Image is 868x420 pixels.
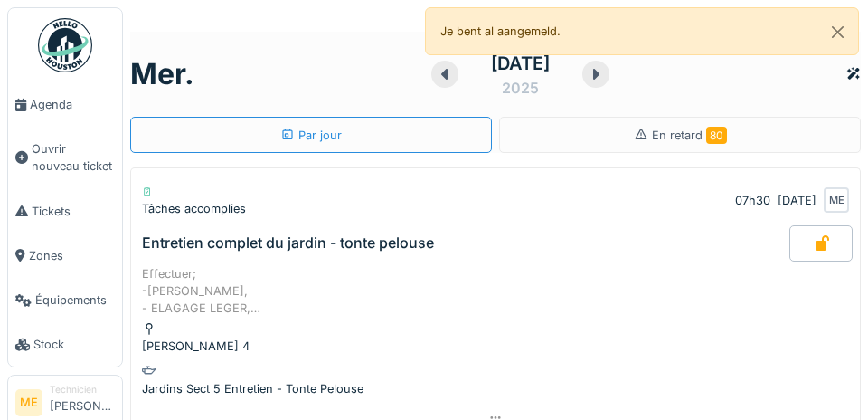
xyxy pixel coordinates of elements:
[652,129,727,142] span: En retard
[33,336,115,353] span: Stock
[817,8,858,56] button: Close
[280,127,342,144] div: Par jour
[8,278,122,322] a: Équipements
[38,18,92,72] img: Badge_color-CXgf-gQk.svg
[29,247,115,264] span: Zones
[142,200,246,217] div: Tâches accomplies
[142,265,849,318] div: Effectuer; -[PERSON_NAME], - ELAGAGE LEGER, - DEBROUSSAILLAGE, -SOUFFLER LES PAPIERS PLUS CANNETT...
[142,234,434,252] div: Entretien complet du jardin - tonte pelouse
[30,96,115,113] span: Agenda
[15,389,42,416] li: ME
[142,380,849,397] div: Jardins Sect 5 Entretien - Tonte Pelouse
[8,189,122,234] a: Tickets
[50,383,115,396] div: Technicien
[778,192,816,209] div: [DATE]
[130,57,194,91] h1: mer.
[425,7,859,55] div: Je bent al aangemeld.
[142,338,849,355] div: [PERSON_NAME] 4
[706,127,727,144] span: 80
[35,291,115,309] span: Équipements
[32,203,115,220] span: Tickets
[8,234,122,278] a: Zones
[824,187,849,213] div: ME
[8,127,122,188] a: Ouvrir nouveau ticket
[32,140,115,175] span: Ouvrir nouveau ticket
[735,192,770,209] div: 07h30
[502,77,539,99] div: 2025
[8,82,122,127] a: Agenda
[8,322,122,367] a: Stock
[491,50,550,77] div: [DATE]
